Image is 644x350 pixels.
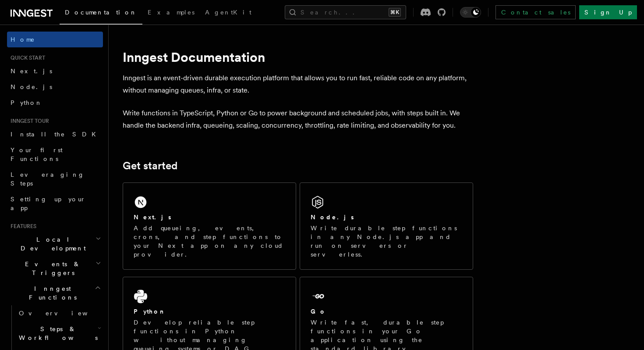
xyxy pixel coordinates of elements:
[134,307,166,316] h2: Python
[200,3,257,24] a: AgentKit
[7,191,103,216] a: Setting up your app
[311,213,354,221] h2: Node.js
[15,325,98,342] span: Steps & Workflows
[142,3,200,24] a: Examples
[123,182,296,270] a: Next.jsAdd queueing, events, crons, and step functions to your Next app on any cloud provider.
[7,79,103,95] a: Node.js
[7,54,45,61] span: Quick start
[7,284,95,302] span: Inngest Functions
[123,107,473,132] p: Write functions in TypeScript, Python or Go to power background and scheduled jobs, with steps bu...
[7,142,103,167] a: Your first Functions
[11,171,85,187] span: Leveraging Steps
[11,146,63,162] span: Your first Functions
[123,49,473,65] h1: Inngest Documentation
[7,63,103,79] a: Next.js
[11,35,35,44] span: Home
[495,5,576,19] a: Contact sales
[205,9,251,16] span: AgentKit
[7,126,103,142] a: Install the SDK
[15,321,103,346] button: Steps & Workflows
[579,5,637,19] a: Sign Up
[123,72,473,96] p: Inngest is an event-driven durable execution platform that allows you to run fast, reliable code ...
[11,196,86,211] span: Setting up your app
[7,32,103,47] a: Home
[11,83,52,90] span: Node.js
[285,5,406,19] button: Search...⌘K
[7,260,96,277] span: Events & Triggers
[134,213,171,221] h2: Next.js
[11,99,42,106] span: Python
[11,68,52,75] span: Next.js
[65,9,137,16] span: Documentation
[7,118,49,125] span: Inngest tour
[7,281,103,305] button: Inngest Functions
[19,310,109,317] span: Overview
[300,182,473,270] a: Node.jsWrite durable step functions in any Node.js app and run on servers or serverless.
[7,95,103,111] a: Python
[134,224,285,259] p: Add queueing, events, crons, and step functions to your Next app on any cloud provider.
[7,256,103,281] button: Events & Triggers
[7,235,96,253] span: Local Development
[311,307,326,316] h2: Go
[60,3,142,25] a: Documentation
[7,232,103,256] button: Local Development
[11,131,101,138] span: Install the SDK
[15,305,103,321] a: Overview
[7,167,103,191] a: Leveraging Steps
[148,9,195,16] span: Examples
[123,160,177,172] a: Get started
[7,223,36,230] span: Features
[389,8,401,17] kbd: ⌘K
[311,224,462,259] p: Write durable step functions in any Node.js app and run on servers or serverless.
[460,7,481,18] button: Toggle dark mode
